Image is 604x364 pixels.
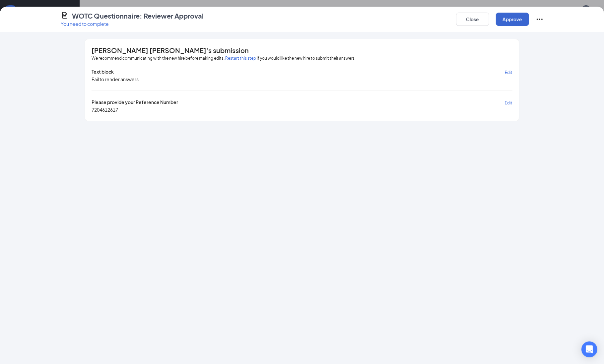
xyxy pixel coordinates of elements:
span: Edit [505,70,512,75]
span: Please provide your Reference Number [92,99,178,106]
div: Open Intercom Messenger [581,341,597,357]
svg: Ellipses [536,15,544,23]
button: Restart this step [225,55,256,62]
svg: CustomFormIcon [61,11,69,19]
span: We recommend communicating with the new hire before making edits. if you would like the new hire ... [92,55,355,62]
span: Text block [92,68,114,76]
span: 7204612617 [92,106,118,113]
button: Edit [505,99,512,106]
button: Edit [505,68,512,76]
span: [PERSON_NAME] [PERSON_NAME]'s submission [92,47,249,54]
div: Fail to render answers [92,76,139,83]
h4: WOTC Questionnaire: Reviewer Approval [72,11,204,21]
p: You need to complete [61,21,204,27]
span: Edit [505,100,512,105]
button: Close [456,13,489,26]
button: Approve [496,13,529,26]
